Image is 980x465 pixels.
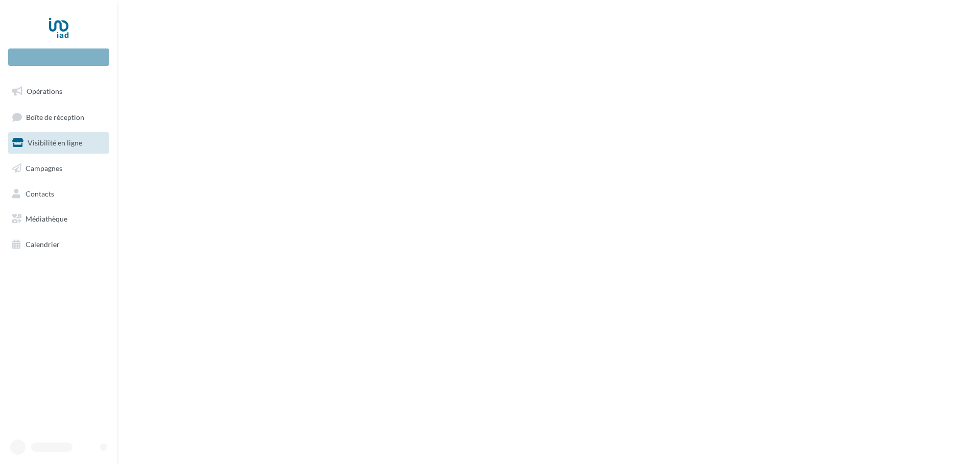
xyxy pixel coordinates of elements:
[6,208,111,230] a: Médiathèque
[6,183,111,205] a: Contacts
[8,48,109,66] div: Nouvelle campagne
[6,132,111,154] a: Visibilité en ligne
[6,81,111,102] a: Opérations
[26,164,62,173] span: Campagnes
[26,189,54,198] span: Contacts
[26,214,67,223] span: Médiathèque
[26,240,60,249] span: Calendrier
[6,234,111,255] a: Calendrier
[6,106,111,128] a: Boîte de réception
[6,158,111,179] a: Campagnes
[26,112,84,121] span: Boîte de réception
[27,87,62,95] span: Opérations
[28,138,82,147] span: Visibilité en ligne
